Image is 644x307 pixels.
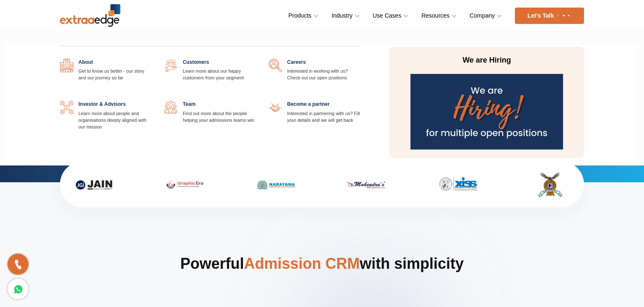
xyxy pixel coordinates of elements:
a: Resources [421,10,455,22]
a: Company [470,10,500,22]
p: We are Hiring [408,55,566,66]
span: Admission CRM [244,255,360,272]
a: Use Cases [373,10,407,22]
a: Industry [332,10,358,22]
a: Let’s Talk [515,8,584,24]
a: Products [288,10,317,22]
